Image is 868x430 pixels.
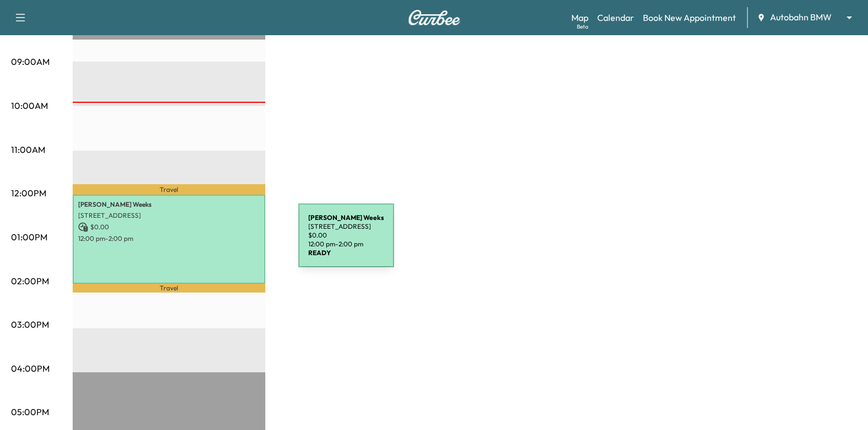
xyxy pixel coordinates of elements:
[78,211,260,220] p: [STREET_ADDRESS]
[11,55,50,68] p: 09:00AM
[11,362,50,375] p: 04:00PM
[11,143,45,156] p: 11:00AM
[11,318,49,331] p: 03:00PM
[11,186,46,200] p: 12:00PM
[11,405,49,418] p: 05:00PM
[11,274,49,288] p: 02:00PM
[770,11,832,24] span: Autobahn BMW
[78,234,260,243] p: 12:00 pm - 2:00 pm
[577,23,588,31] div: Beta
[11,99,48,112] p: 10:00AM
[78,222,260,232] p: $ 0.00
[11,230,47,244] p: 01:00PM
[408,10,461,25] img: Curbee Logo
[73,284,265,293] p: Travel
[597,11,634,24] a: Calendar
[73,184,265,195] p: Travel
[571,11,588,24] a: MapBeta
[643,11,736,24] a: Book New Appointment
[78,200,260,209] p: [PERSON_NAME] Weeks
